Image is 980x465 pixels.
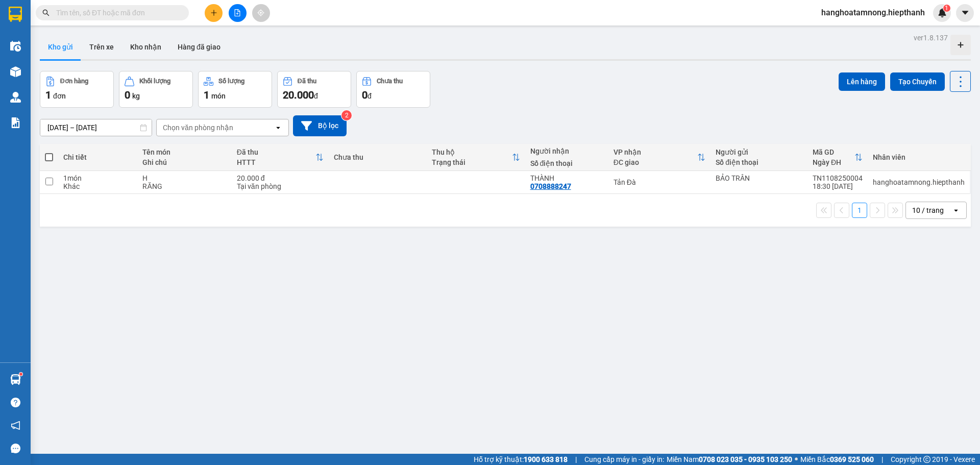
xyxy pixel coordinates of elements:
[530,147,603,155] div: Người nhận
[10,66,21,77] img: warehouse-icon
[257,9,264,16] span: aim
[218,78,244,85] div: Số lượng
[890,72,945,91] button: Tạo Chuyến
[293,115,347,136] button: Bộ lọc
[813,182,863,190] div: 18:30 [DATE]
[956,4,974,22] button: caret-down
[474,454,568,465] span: Hỗ trợ kỹ thuật:
[807,144,868,171] th: Toggle SortBy
[142,158,226,166] div: Ghi chú
[237,174,324,182] div: 20.000 đ
[40,71,114,108] button: Đơn hàng1đơn
[10,374,21,385] img: warehouse-icon
[362,89,367,101] span: 0
[813,148,854,156] div: Mã GD
[881,454,883,465] span: |
[234,9,241,16] span: file-add
[283,89,314,101] span: 20.000
[198,71,272,108] button: Số lượng1món
[584,454,664,465] span: Cung cấp máy in - giấy in:
[252,4,270,22] button: aim
[139,78,170,85] div: Khối lượng
[923,456,930,463] span: copyright
[125,89,130,101] span: 0
[839,72,885,91] button: Lên hàng
[367,92,372,100] span: đ
[53,92,66,100] span: đơn
[716,174,802,182] div: BẢO TRÂN
[10,92,21,103] img: warehouse-icon
[10,117,21,128] img: solution-icon
[427,144,525,171] th: Toggle SortBy
[716,158,802,166] div: Số điện thoại
[952,206,960,214] svg: open
[169,35,229,59] button: Hàng đã giao
[795,457,798,461] span: ⚪️
[11,398,20,407] span: question-circle
[232,144,329,171] th: Toggle SortBy
[210,9,217,16] span: plus
[81,35,122,59] button: Trên xe
[142,174,226,182] div: H
[237,182,324,190] div: Tại văn phòng
[667,454,792,465] span: Miền Nam
[830,455,874,463] strong: 0369 525 060
[943,5,950,12] sup: 1
[314,92,318,100] span: đ
[163,123,233,133] div: Chọn văn phòng nhận
[938,8,947,17] img: icon-new-feature
[45,89,51,101] span: 1
[914,32,948,43] div: ver 1.8.137
[10,41,21,52] img: warehouse-icon
[813,158,854,166] div: Ngày ĐH
[40,119,152,136] input: Select a date range.
[9,7,22,22] img: logo-vxr
[813,6,933,19] span: hanghoatamnong.hiepthanh
[122,35,169,59] button: Kho nhận
[912,205,944,215] div: 10 / trang
[40,35,81,59] button: Kho gửi
[274,124,282,132] svg: open
[852,203,867,218] button: 1
[432,158,511,166] div: Trạng thái
[530,174,603,182] div: THÀNH
[205,4,223,22] button: plus
[614,178,705,186] div: Tản Đà
[530,159,603,167] div: Số điện thoại
[961,8,970,17] span: caret-down
[432,148,511,156] div: Thu hộ
[63,174,132,182] div: 1 món
[119,71,193,108] button: Khối lượng0kg
[11,421,20,430] span: notification
[524,455,568,463] strong: 1900 633 818
[19,373,22,376] sup: 1
[229,4,247,22] button: file-add
[800,454,874,465] span: Miền Bắc
[63,182,132,190] div: Khác
[699,455,792,463] strong: 0708 023 035 - 0935 103 250
[377,78,403,85] div: Chưa thu
[873,153,965,161] div: Nhân viên
[211,92,226,100] span: món
[945,5,948,12] span: 1
[204,89,209,101] span: 1
[60,78,88,85] div: Đơn hàng
[614,158,697,166] div: ĐC giao
[356,71,430,108] button: Chưa thu0đ
[614,148,697,156] div: VP nhận
[873,178,965,186] div: hanghoatamnong.hiepthanh
[334,153,422,161] div: Chưa thu
[530,182,571,190] div: 0708888247
[132,92,140,100] span: kg
[716,148,802,156] div: Người gửi
[237,158,315,166] div: HTTT
[341,110,352,120] sup: 2
[42,9,50,16] span: search
[63,153,132,161] div: Chi tiết
[56,7,177,18] input: Tìm tên, số ĐT hoặc mã đơn
[608,144,710,171] th: Toggle SortBy
[298,78,316,85] div: Đã thu
[277,71,351,108] button: Đã thu20.000đ
[813,174,863,182] div: TN1108250004
[237,148,315,156] div: Đã thu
